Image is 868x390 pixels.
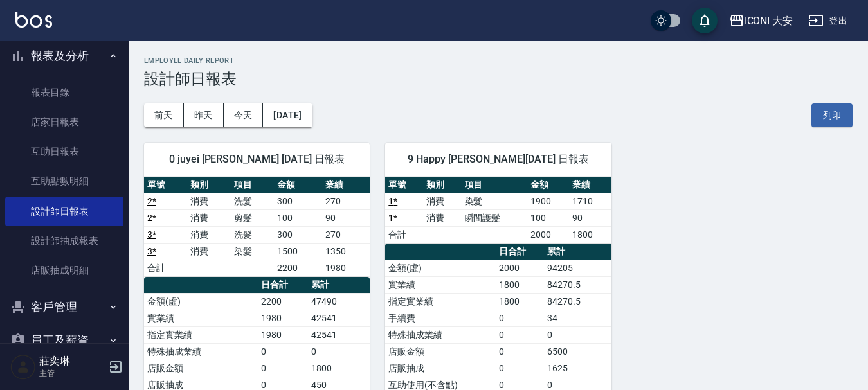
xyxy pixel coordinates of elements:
[544,244,611,260] th: 累計
[544,310,611,326] td: 34
[274,260,321,276] td: 2200
[258,310,308,326] td: 1980
[231,177,274,193] th: 項目
[385,260,495,276] td: 金額(虛)
[144,343,258,360] td: 特殊抽成業績
[496,360,545,377] td: 0
[544,326,611,343] td: 0
[5,39,123,73] button: 報表及分析
[15,12,52,28] img: Logo
[274,243,321,260] td: 1500
[544,260,611,276] td: 94205
[144,310,258,326] td: 實業績
[569,177,611,193] th: 業績
[322,193,370,209] td: 270
[569,226,611,243] td: 1800
[308,360,370,377] td: 1800
[231,193,274,209] td: 洗髮
[401,153,595,166] span: 9 Happy [PERSON_NAME][DATE] 日報表
[274,177,321,193] th: 金額
[258,277,308,294] th: 日合計
[144,177,187,193] th: 單號
[385,360,495,377] td: 店販抽成
[544,276,611,293] td: 84270.5
[5,324,123,357] button: 員工及薪資
[423,193,461,209] td: 消費
[258,326,308,343] td: 1980
[224,103,264,127] button: 今天
[308,326,370,343] td: 42541
[385,177,423,193] th: 單號
[308,343,370,360] td: 0
[144,103,184,127] button: 前天
[144,177,370,277] table: a dense table
[811,103,853,127] button: 列印
[258,293,308,310] td: 2200
[322,243,370,260] td: 1350
[385,177,611,244] table: a dense table
[423,177,461,193] th: 類別
[159,153,354,166] span: 0 juyei [PERSON_NAME] [DATE] 日報表
[187,226,230,243] td: 消費
[569,193,611,209] td: 1710
[5,107,123,137] a: 店家日報表
[144,326,258,343] td: 指定實業績
[462,193,528,209] td: 染髮
[745,13,793,29] div: ICONI 大安
[803,9,853,33] button: 登出
[496,260,545,276] td: 2000
[5,226,123,256] a: 設計師抽成報表
[187,177,230,193] th: 類別
[231,243,274,260] td: 染髮
[144,260,187,276] td: 合計
[496,244,545,260] th: 日合計
[10,354,36,380] img: Person
[544,293,611,310] td: 84270.5
[187,209,230,226] td: 消費
[5,197,123,226] a: 設計師日報表
[322,209,370,226] td: 90
[274,193,321,209] td: 300
[187,243,230,260] td: 消費
[462,209,528,226] td: 瞬間護髮
[496,310,545,326] td: 0
[385,226,423,243] td: 合計
[322,177,370,193] th: 業績
[385,293,495,310] td: 指定實業績
[322,226,370,243] td: 270
[496,276,545,293] td: 1800
[258,343,308,360] td: 0
[263,103,312,127] button: [DATE]
[5,256,123,285] a: 店販抽成明細
[385,343,495,360] td: 店販金額
[39,355,105,368] h5: 莊奕琳
[5,78,123,107] a: 報表目錄
[462,177,528,193] th: 項目
[724,8,799,34] button: ICONI 大安
[322,260,370,276] td: 1980
[385,276,495,293] td: 實業績
[187,193,230,209] td: 消費
[496,343,545,360] td: 0
[258,360,308,377] td: 0
[423,209,461,226] td: 消費
[527,193,569,209] td: 1900
[385,326,495,343] td: 特殊抽成業績
[5,137,123,166] a: 互助日報表
[39,368,105,379] p: 主管
[144,70,853,88] h3: 設計師日報表
[144,293,258,310] td: 金額(虛)
[274,226,321,243] td: 300
[544,343,611,360] td: 6500
[231,209,274,226] td: 剪髮
[569,209,611,226] td: 90
[274,209,321,226] td: 100
[692,8,718,33] button: save
[308,293,370,310] td: 47490
[496,326,545,343] td: 0
[544,360,611,377] td: 1625
[231,226,274,243] td: 洗髮
[527,209,569,226] td: 100
[184,103,224,127] button: 昨天
[308,310,370,326] td: 42541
